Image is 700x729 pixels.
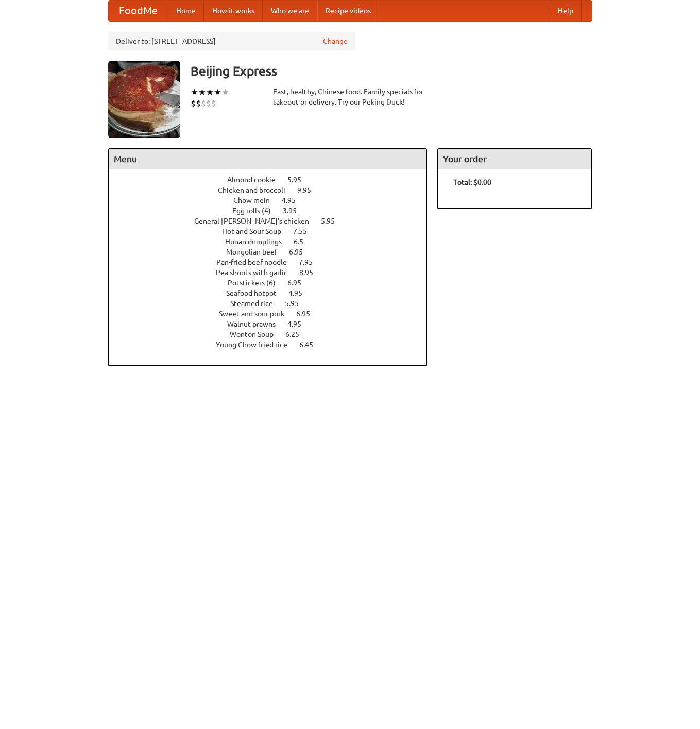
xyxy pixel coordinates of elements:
span: Hot and Sour Soup [222,227,292,235]
a: Sweet and sour pork 6.95 [219,310,329,318]
span: 4.95 [288,289,313,297]
a: Wonton Soup 6.25 [230,330,318,338]
span: 9.95 [297,186,321,194]
a: Young Chow fried rice 6.45 [216,341,332,349]
a: Chow mein 4.95 [233,196,315,205]
span: Young Chow fried rice [216,341,298,349]
span: Chow mein [233,196,280,205]
span: 6.95 [287,279,312,287]
a: How it works [204,1,263,21]
li: $ [196,98,201,109]
span: 7.95 [299,258,323,266]
img: angular.jpg [108,61,180,138]
a: Pan-fried beef noodle 7.95 [216,258,332,266]
a: Chicken and broccoli 9.95 [218,186,330,194]
h3: Beijing Express [191,61,592,81]
span: Egg rolls (4) [232,207,281,215]
span: 6.95 [296,310,320,318]
a: Home [168,1,204,21]
span: Steamed rice [230,299,283,308]
a: Pea shoots with garlic 8.95 [216,268,332,277]
li: $ [206,98,211,109]
a: Almond cookie 5.95 [227,176,320,184]
a: General [PERSON_NAME]'s chicken 5.95 [194,217,354,225]
h4: Your order [438,149,591,169]
li: $ [201,98,206,109]
span: 7.55 [293,227,317,235]
div: Fast, healthy, Chinese food. Family specials for takeout or delivery. Try our Peking Duck! [273,87,428,107]
span: Almond cookie [227,176,286,184]
span: Hunan dumplings [225,238,292,246]
span: Pan-fried beef noodle [216,258,297,266]
li: $ [191,98,196,109]
a: Hot and Sour Soup 7.55 [222,227,326,235]
span: 8.95 [299,268,323,277]
li: ★ [198,87,206,98]
li: ★ [191,87,198,98]
li: ★ [206,87,214,98]
span: 6.5 [294,238,314,246]
b: Total: $0.00 [453,178,491,187]
span: Chicken and broccoli [218,186,296,194]
span: Walnut prawns [227,320,286,328]
h4: Menu [109,149,427,169]
span: Wonton Soup [230,330,284,338]
li: ★ [221,87,229,98]
a: Potstickers (6) 6.95 [228,279,320,287]
span: 4.95 [282,196,306,205]
div: Deliver to: [STREET_ADDRESS] [108,32,355,50]
span: 4.95 [287,320,312,328]
span: 5.95 [285,299,309,308]
a: FoodMe [109,1,168,21]
a: Steamed rice 5.95 [230,299,318,308]
span: 6.95 [289,248,313,256]
a: Seafood hotpot 4.95 [226,289,321,297]
a: Hunan dumplings 6.5 [225,238,322,246]
a: Egg rolls (4) 3.95 [232,207,316,215]
span: Seafood hotpot [226,289,287,297]
a: Help [550,1,582,21]
span: Mongolian beef [226,248,287,256]
span: 3.95 [283,207,307,215]
li: ★ [214,87,221,98]
a: Change [323,36,348,46]
span: Sweet and sour pork [219,310,295,318]
span: General [PERSON_NAME]'s chicken [194,217,319,225]
a: Mongolian beef 6.95 [226,248,322,256]
a: Walnut prawns 4.95 [227,320,320,328]
a: Who we are [263,1,317,21]
span: Potstickers (6) [228,279,286,287]
li: $ [211,98,216,109]
span: 6.45 [299,341,323,349]
span: 6.25 [285,330,310,338]
span: 5.95 [321,217,345,225]
span: Pea shoots with garlic [216,268,298,277]
a: Recipe videos [317,1,379,21]
span: 5.95 [287,176,312,184]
